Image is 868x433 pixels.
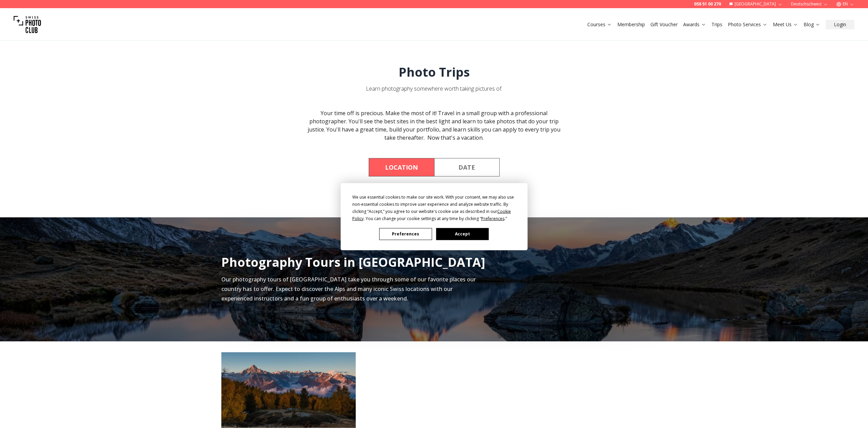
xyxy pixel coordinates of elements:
[352,193,516,222] div: We use essential cookies to make our site work. With your consent, we may also use non-essential ...
[352,208,511,221] span: Cookie Policy
[481,215,504,221] span: Preferences
[379,228,432,240] button: Preferences
[436,228,488,240] button: Accept
[340,183,527,250] div: Cookie Consent Prompt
